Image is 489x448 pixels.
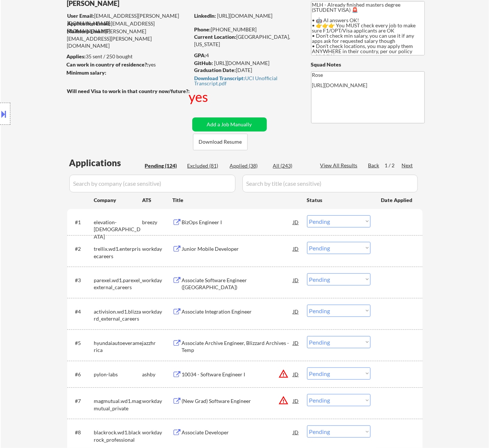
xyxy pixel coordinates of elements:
div: [EMAIL_ADDRESS][DOMAIN_NAME] [68,20,190,34]
div: 10034 - Software Engineer I [182,371,293,378]
div: ATS [142,196,173,204]
div: JD [293,367,300,381]
div: [DATE] [194,66,299,74]
div: JD [293,336,300,349]
div: Status [307,193,371,206]
div: yes [189,88,210,106]
div: #5 [75,339,88,347]
div: [PERSON_NAME][EMAIL_ADDRESS][PERSON_NAME][DOMAIN_NAME] [67,28,190,49]
strong: Graduation Date: [194,67,236,73]
strong: Application Email: [68,20,111,27]
div: breezy [142,219,173,226]
div: 1 / 2 [385,162,402,169]
div: workday [142,429,173,436]
div: #7 [75,397,88,405]
strong: GPA: [194,52,206,58]
div: UCI Unofficial Transcript.pdf [194,76,297,86]
div: trellix.wd1.enterprisecareers [94,245,142,260]
div: elevation-[DEMOGRAPHIC_DATA] [94,219,142,240]
button: Download Resume [193,134,248,150]
div: activision.wd1.blizzard_external_careers [94,308,142,322]
div: Associate Software Engineer ([GEOGRAPHIC_DATA]) [182,277,293,291]
strong: Phone: [194,26,211,33]
div: [EMAIL_ADDRESS][PERSON_NAME][DOMAIN_NAME] [68,12,190,27]
div: JD [293,394,300,407]
strong: Current Location: [194,34,237,40]
div: workday [142,245,173,253]
div: Associate Developer [182,429,293,436]
div: Back [368,162,380,169]
div: All (243) [273,162,310,170]
div: parexel.wd1.parexel_external_careers [94,277,142,291]
div: workday [142,397,173,405]
div: Squad Notes [311,61,425,68]
strong: Download Transcript: [194,75,245,81]
div: #2 [75,245,88,253]
div: Associate Integration Engineer [182,308,293,315]
div: #6 [75,371,88,378]
div: Pending (124) [145,162,182,170]
div: JD [293,242,300,255]
div: #1 [75,219,88,226]
div: #3 [75,277,88,284]
div: 4 [194,52,300,59]
div: JD [293,425,300,439]
div: Associate Archive Engineer, Blizzard Archives - Temp [182,339,293,354]
div: Title [173,196,300,204]
div: [PHONE_NUMBER] [194,26,299,33]
button: Add a Job Manually [192,117,267,131]
div: jazzhr [142,339,173,347]
input: Search by company (case sensitive) [69,175,235,192]
div: workday [142,308,173,315]
div: Next [402,162,414,169]
input: Search by title (case sensitive) [242,175,418,192]
div: blackrock.wd1.blackrock_professional [94,429,142,443]
strong: User Email: [68,13,94,19]
div: hyundaiautoeveramerica [94,339,142,354]
a: [URL][DOMAIN_NAME] [217,13,273,19]
div: #8 [75,429,88,436]
div: pylon-labs [94,371,142,378]
div: Date Applied [381,196,414,204]
div: Company [94,196,142,204]
div: JD [293,273,300,287]
div: magmutual.wd1.magmutual_private [94,397,142,412]
div: Junior Mobile Developer [182,245,293,253]
div: JD [293,305,300,318]
div: workday [142,277,173,284]
div: #4 [75,308,88,315]
strong: Mailslurp Email: [67,28,106,34]
div: Applied (38) [230,162,267,170]
strong: LinkedIn: [194,13,216,19]
div: JD [293,215,300,229]
strong: GitHub: [194,60,213,66]
div: (New Grad) Software Engineer [182,397,293,405]
div: [GEOGRAPHIC_DATA], [US_STATE] [194,33,299,48]
a: Download Transcript:UCI Unofficial Transcript.pdf [194,75,297,86]
a: [URL][DOMAIN_NAME] [214,60,270,66]
button: warning_amber [279,369,289,379]
div: View All Results [320,162,360,169]
div: ashby [142,371,173,378]
button: warning_amber [279,395,289,406]
div: Excluded (81) [187,162,224,170]
div: BizOps Engineer I [182,219,293,226]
